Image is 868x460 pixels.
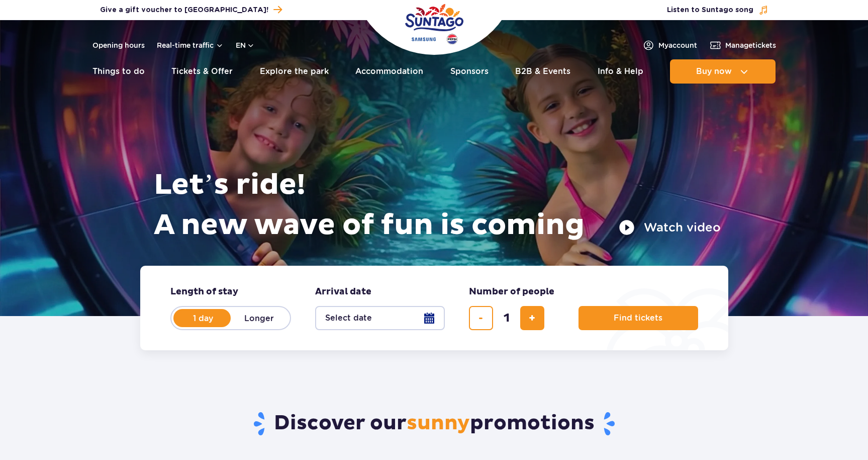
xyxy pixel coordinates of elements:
a: Myaccount [642,39,697,51]
a: Sponsors [450,59,489,84]
button: en [236,40,255,50]
input: number of tickets [495,306,519,330]
h1: Let’s ride! A new wave of fun is coming [154,165,721,246]
button: Watch video [619,219,721,236]
button: Select date [315,306,445,330]
span: Number of people [469,286,554,298]
form: Planning your visit to Park of Poland [140,266,728,350]
span: My account [658,40,697,50]
button: remove ticket [469,306,493,330]
a: Managetickets [709,39,776,51]
label: 1 day [174,308,232,329]
span: Manage tickets [725,40,776,50]
button: add ticket [520,306,544,330]
h2: Discover our promotions [140,411,728,437]
a: Opening hours [92,40,145,50]
button: Real-time traffic [157,41,224,49]
a: B2B & Events [515,59,570,84]
span: Length of stay [170,286,238,298]
button: Buy now [670,59,776,84]
button: Listen to Suntago song [667,5,768,15]
a: Explore the park [260,59,329,84]
a: Accommodation [355,59,423,84]
a: Things to do [92,59,145,84]
a: Tickets & Offer [171,59,233,84]
label: Longer [231,308,288,329]
span: sunny [407,411,470,436]
a: Info & Help [598,59,643,84]
span: Find tickets [614,314,662,323]
button: Find tickets [578,306,698,330]
span: Arrival date [315,286,371,298]
span: Buy now [696,67,732,76]
span: Give a gift voucher to [GEOGRAPHIC_DATA]! [100,5,268,15]
span: Listen to Suntago song [667,5,753,15]
a: Give a gift voucher to [GEOGRAPHIC_DATA]! [100,3,282,17]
